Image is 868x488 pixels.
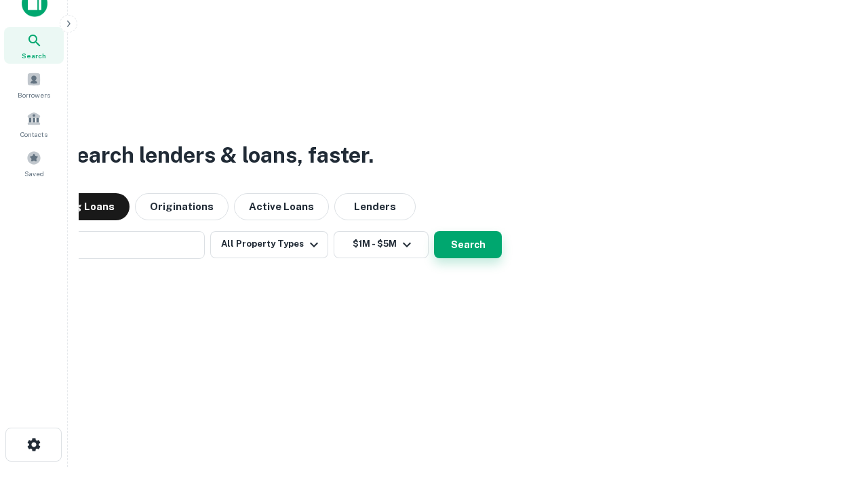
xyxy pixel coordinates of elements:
[22,50,46,61] span: Search
[210,231,328,258] button: All Property Types
[135,193,229,220] button: Originations
[4,66,64,103] a: Borrowers
[334,231,429,258] button: $1M - $5M
[800,380,868,445] iframe: Chat Widget
[434,231,502,258] button: Search
[4,27,64,64] a: Search
[234,193,329,220] button: Active Loans
[334,193,416,220] button: Lenders
[18,89,50,100] span: Borrowers
[4,106,64,142] a: Contacts
[24,168,44,179] span: Saved
[20,129,47,140] span: Contacts
[4,145,64,182] a: Saved
[62,139,374,171] h3: Search lenders & loans, faster.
